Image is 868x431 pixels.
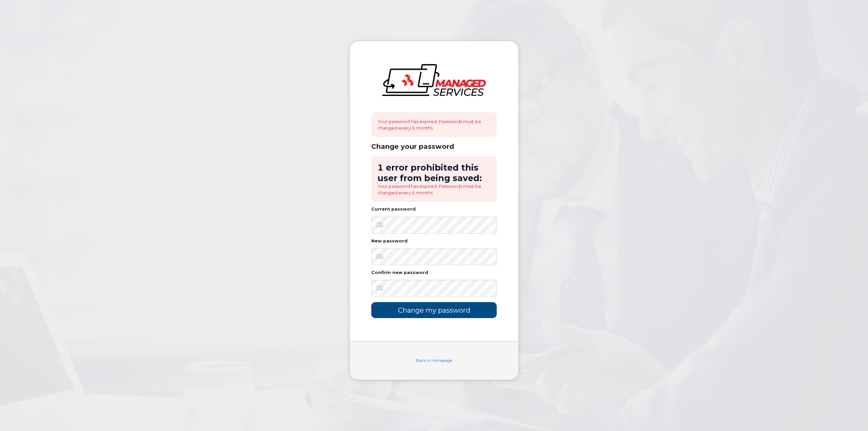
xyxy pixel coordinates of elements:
div: Change your password [371,142,497,151]
label: Current password [371,207,416,212]
h2: 1 error prohibited this user from being saved: [377,162,491,183]
div: Your password has expired. Passwords must be changed every 6 months. [371,112,497,137]
img: logo-large.png [382,64,486,96]
a: Back to homepage [416,358,452,363]
label: New password [371,239,408,243]
li: Your password has expired. Passwords must be changed every 6 months. [377,183,491,196]
label: Confirm new password [371,271,428,275]
input: Change my password [371,302,497,318]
